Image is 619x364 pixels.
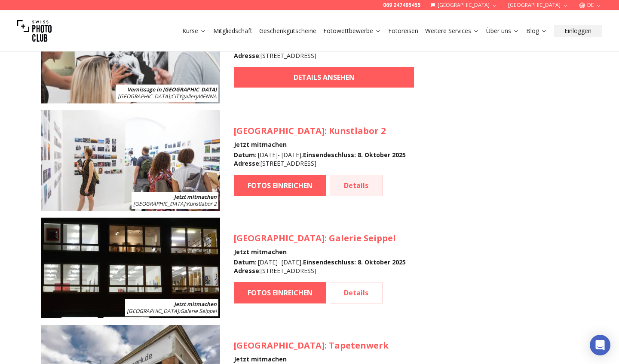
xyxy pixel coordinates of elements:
b: Datum [234,151,255,159]
h4: Jetzt mitmachen [234,248,406,256]
b: Jetzt mitmachen [174,193,217,200]
span: [GEOGRAPHIC_DATA] [133,200,185,207]
a: DETAILS ANSEHEN [234,67,414,88]
button: Mitgliedschaft [210,25,256,37]
span: [GEOGRAPHIC_DATA] [234,232,325,244]
b: Einsendeschluss : 8. Oktober 2025 [303,258,406,266]
a: Blog [526,27,547,35]
h3: : Kunstlabor 2 [234,125,406,137]
a: Über uns [486,27,519,35]
a: Weitere Services [425,27,479,35]
b: Datum [234,258,255,266]
b: Adresse [234,159,259,167]
button: Einloggen [554,25,602,37]
a: Geschenkgutscheine [259,27,316,35]
span: : CITYgalleryVIENNA [118,93,217,100]
a: Mitgliedschaft [213,27,252,35]
a: 069 247495455 [383,2,420,9]
a: Fotoreisen [388,27,418,35]
b: Einsendeschluss : 8. Oktober 2025 [303,151,406,159]
h3: : Tapetenwerk [234,340,449,352]
a: FOTOS EINREICHEN [234,282,326,303]
button: Weitere Services [422,25,483,37]
span: [GEOGRAPHIC_DATA] [234,125,325,136]
div: : [DATE] - [DATE] , : [STREET_ADDRESS] [234,151,406,168]
span: [GEOGRAPHIC_DATA] [234,340,325,351]
a: FOTOS EINREICHEN [234,175,326,196]
h4: Jetzt mitmachen [234,355,449,364]
button: Über uns [483,25,523,37]
a: Details [330,282,383,303]
span: [GEOGRAPHIC_DATA] [118,93,170,100]
button: Kurse [179,25,210,37]
img: Swiss photo club [17,14,52,48]
h3: : Galerie Seippel [234,232,406,244]
span: [GEOGRAPHIC_DATA] [127,307,179,315]
b: Adresse [234,267,259,275]
div: : [DATE] - [DATE] , : [STREET_ADDRESS] [234,258,406,275]
a: Kurse [182,27,206,35]
button: Fotowettbewerbe [320,25,385,37]
a: Details [330,175,383,196]
img: SPC Photo Awards WIEN Oktober 2025 [41,3,220,103]
div: Open Intercom Messenger [590,335,610,355]
img: SPC Photo Awards KÖLN November 2025 [41,218,220,318]
h4: Jetzt mitmachen [234,140,406,149]
span: : Galerie Seippel [127,307,217,315]
button: Blog [523,25,551,37]
div: : 23. Oktober 2025 - [DATE] : [STREET_ADDRESS] [234,43,414,60]
a: Fotowettbewerbe [323,27,381,35]
b: Vernissage in [GEOGRAPHIC_DATA] [127,86,217,93]
img: SPC Photo Awards MÜNCHEN November 2025 [41,110,220,211]
b: Adresse [234,52,259,60]
button: Geschenkgutscheine [256,25,320,37]
span: : Kunstlabor 2 [133,200,217,207]
b: Jetzt mitmachen [174,300,217,308]
button: Fotoreisen [385,25,422,37]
